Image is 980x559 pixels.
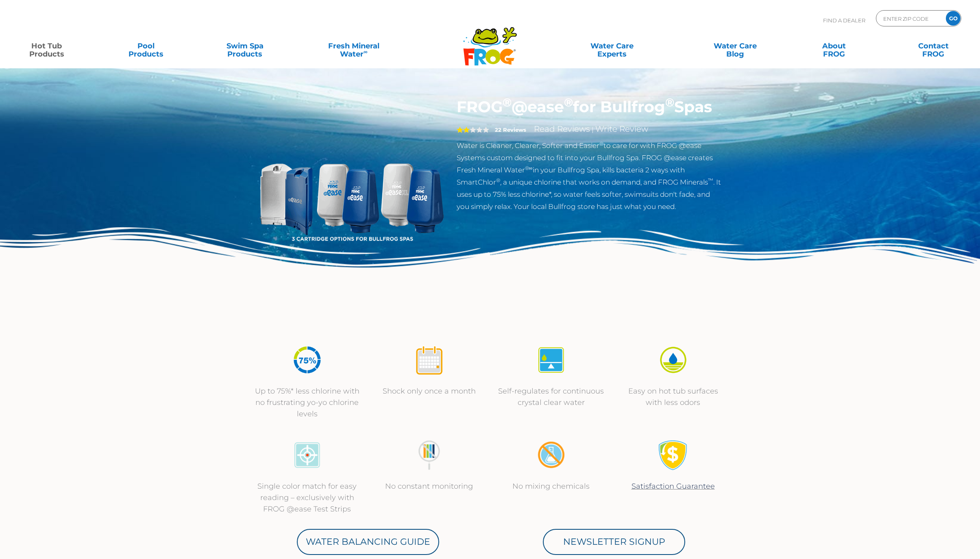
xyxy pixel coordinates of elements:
span: 2 [457,126,470,133]
a: Water CareBlog [697,38,774,54]
img: Satisfaction Guarantee Icon [658,440,688,470]
a: Water Balancing Guide [297,529,439,555]
a: Fresh MineralWater∞ [305,38,402,54]
p: Shock only once a month [376,385,482,397]
a: Water CareExperts [549,38,675,54]
sup: ∞ [364,48,368,55]
a: Swim SpaProducts [207,38,284,54]
sup: ™ [708,177,713,183]
p: Self-regulates for continuous crystal clear water [498,385,604,408]
sup: ® [564,95,573,109]
a: Hot TubProducts [8,38,85,54]
sup: ® [496,177,500,183]
input: GO [946,11,960,26]
img: icon-atease-color-match [292,440,322,470]
a: Newsletter Signup [543,529,685,555]
sup: ®∞ [525,165,533,171]
img: icon-atease-75percent-less [292,345,322,375]
a: Read Reviews [534,124,590,134]
a: Write Review [595,124,648,134]
h1: FROG @ease for Bullfrog Spas [457,98,722,116]
a: ContactFROG [895,38,972,54]
p: Up to 75%* less chlorine with no frustrating yo-yo chlorine levels [254,385,360,420]
a: Satisfaction Guarantee [632,482,715,491]
img: Frog Products Logo [459,16,521,66]
img: icon-atease-shock-once [414,345,444,375]
p: Find A Dealer [823,10,865,30]
img: bullfrog-product-hero.png [258,98,444,284]
a: PoolProducts [107,38,185,54]
img: icon-atease-self-regulates [536,345,566,375]
strong: 22 Reviews [495,126,526,133]
p: No constant monitoring [376,481,482,492]
img: no-constant-monitoring1 [414,440,444,470]
img: icon-atease-easy-on [658,345,688,375]
img: no-mixing1 [536,440,566,470]
sup: ® [503,95,512,109]
p: Easy on hot tub surfaces with less odors [620,385,726,408]
sup: ® [665,95,674,109]
sup: ® [599,141,603,147]
span: | [592,126,594,133]
p: No mixing chemicals [498,481,604,492]
p: Water is Cleaner, Clearer, Softer and Easier to care for with FROG @ease Systems custom designed ... [457,139,722,213]
a: AboutFROG [796,38,873,54]
p: Single color match for easy reading – exclusively with FROG @ease Test Strips [254,481,360,515]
